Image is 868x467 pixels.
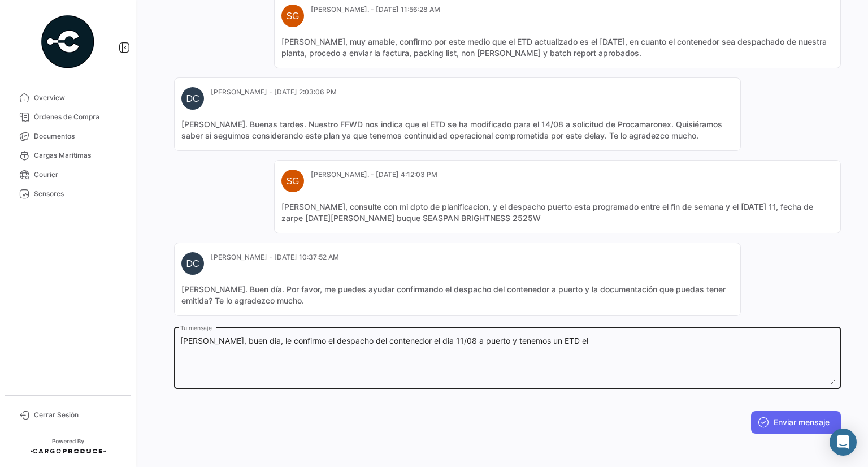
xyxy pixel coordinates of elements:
img: powered-by.png [40,14,96,70]
a: Cargas Marítimas [9,146,127,165]
div: DC [181,252,204,275]
span: Cerrar Sesión [34,410,122,420]
mat-card-content: [PERSON_NAME], muy amable, confirmo por este medio que el ETD actualizado es el [DATE], en cuanto... [281,36,834,59]
span: Sensores [34,189,122,199]
a: Órdenes de Compra [9,107,127,127]
span: Órdenes de Compra [34,112,122,122]
mat-card-content: [PERSON_NAME], consulte con mi dpto de planificacion, y el despacho puerto esta programado entre ... [281,201,834,224]
a: Overview [9,88,127,107]
div: SG [281,170,304,192]
mat-card-content: [PERSON_NAME]. Buen día. Por favor, me puedes ayudar confirmando el despacho del contenedor a pue... [181,284,734,306]
span: Overview [34,93,122,103]
mat-card-subtitle: [PERSON_NAME]. - [DATE] 11:56:28 AM [311,5,440,15]
mat-card-subtitle: [PERSON_NAME]. - [DATE] 4:12:03 PM [311,170,437,180]
a: Sensores [9,184,127,204]
mat-card-content: [PERSON_NAME]. Buenas tardes. Nuestro FFWD nos indica que el ETD se ha modificado para el 14/08 a... [181,119,734,141]
span: Documentos [34,131,122,141]
span: Cargas Marítimas [34,150,122,161]
button: Enviar mensaje [751,411,841,434]
a: Courier [9,165,127,184]
mat-card-subtitle: [PERSON_NAME] - [DATE] 2:03:06 PM [211,87,337,97]
a: Documentos [9,127,127,146]
span: Courier [34,170,122,180]
mat-card-subtitle: [PERSON_NAME] - [DATE] 10:37:52 AM [211,252,339,262]
div: DC [181,87,204,110]
div: Abrir Intercom Messenger [830,429,857,456]
div: SG [281,5,304,27]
